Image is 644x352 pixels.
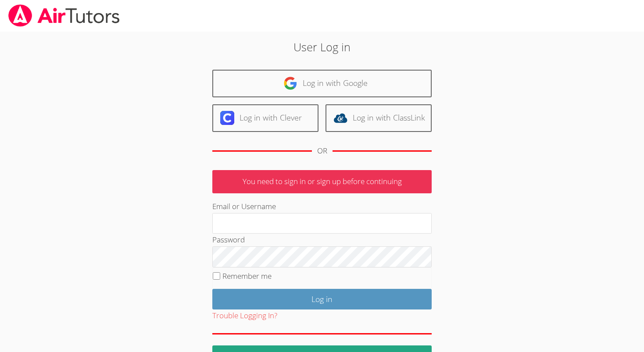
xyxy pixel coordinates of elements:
[212,201,276,211] label: Email or Username
[212,70,432,97] a: Log in with Google
[222,271,272,281] label: Remember me
[212,104,318,132] a: Log in with Clever
[283,76,297,90] img: google-logo-50288ca7cdecda66e5e0955fdab243c47b7ad437acaf1139b6f446037453330a.svg
[7,4,121,27] img: airtutors_banner-c4298cdbf04f3fff15de1276eac7730deb9818008684d7c2e4769d2f7ddbe033.png
[148,39,496,55] h2: User Log in
[326,104,432,132] a: Log in with ClassLink
[212,289,432,309] input: Log in
[220,111,234,125] img: clever-logo-6eab21bc6e7a338710f1a6ff85c0baf02591cd810cc4098c63d3a4b26e2feb20.svg
[317,145,327,157] div: OR
[212,170,432,193] p: You need to sign in or sign up before continuing
[212,309,277,322] button: Trouble Logging In?
[212,235,245,245] label: Password
[333,111,347,125] img: classlink-logo-d6bb404cc1216ec64c9a2012d9dc4662098be43eaf13dc465df04b49fa7ab582.svg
